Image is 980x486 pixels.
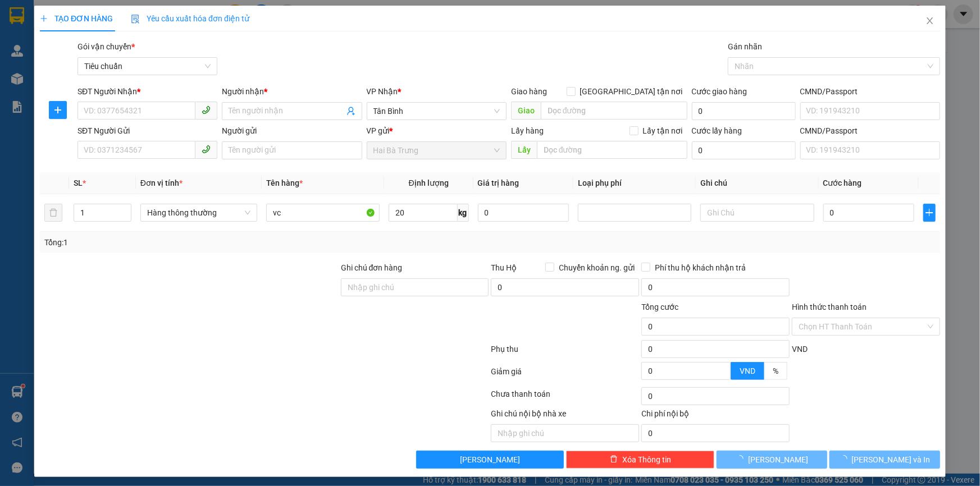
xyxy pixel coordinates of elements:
span: Phí thu hộ khách nhận trả [650,262,750,274]
span: Chuyển khoản ng. gửi [554,262,639,274]
span: % [773,366,778,375]
span: phone [202,106,211,114]
button: [PERSON_NAME] [717,451,827,469]
div: SĐT Người Gửi [78,125,217,137]
span: VP Nhận [367,87,398,96]
span: plus [40,15,48,22]
div: Chi phí nội bộ [641,407,790,424]
span: close [926,16,935,25]
button: deleteXóa Thông tin [566,451,714,469]
span: [PERSON_NAME] [460,453,520,466]
button: plus [923,204,936,222]
span: plus [924,208,935,217]
span: [PERSON_NAME] [748,453,808,466]
span: TẠO ĐƠN HÀNG [40,14,113,23]
input: VD: Bàn, Ghế [266,204,380,222]
div: SĐT Người Nhận [78,85,217,98]
label: Gán nhãn [728,42,762,51]
input: Cước giao hàng [692,102,796,120]
button: delete [44,204,62,222]
span: VND [792,345,808,354]
button: plus [49,101,67,119]
span: Giao [511,102,541,120]
label: Cước lấy hàng [692,126,742,135]
span: Hàng thông thường [147,204,250,221]
input: Cước lấy hàng [692,141,796,159]
span: Yêu cầu xuất hóa đơn điện tử [131,14,249,23]
span: Lấy [511,141,537,159]
span: VND [740,366,755,375]
th: Loại phụ phí [573,172,696,194]
span: user-add [347,107,355,116]
span: Thu Hộ [491,263,517,272]
div: CMND/Passport [800,85,940,98]
div: VP gửi [367,125,507,137]
label: Hình thức thanh toán [792,302,867,311]
span: Tổng cước [641,302,678,311]
div: CMND/Passport [800,125,940,137]
span: [PERSON_NAME] và In [852,453,931,466]
span: Tiêu chuẩn [84,58,211,75]
button: [PERSON_NAME] và In [829,451,940,469]
input: Ghi chú đơn hàng [341,278,489,296]
span: Lấy hàng [511,126,544,135]
div: Chưa thanh toán [490,388,641,407]
div: Giảm giá [490,365,641,385]
input: Dọc đường [537,141,687,159]
span: kg [458,204,469,222]
span: Tên hàng [266,178,303,187]
span: delete [610,455,618,464]
th: Ghi chú [696,172,818,194]
div: Người nhận [222,85,362,98]
label: Cước giao hàng [692,87,747,96]
span: Lấy tận nơi [639,125,687,137]
span: Hai Bà Trưng [373,142,500,159]
span: [GEOGRAPHIC_DATA] tận nơi [576,85,687,98]
input: 0 [478,204,569,222]
div: Phụ thu [490,343,641,363]
input: Dọc đường [541,102,687,120]
span: Cước hàng [823,178,862,187]
span: Giá trị hàng [478,178,519,187]
span: Xóa Thông tin [622,453,671,466]
button: Close [914,6,946,37]
span: Tân Bình [373,103,500,120]
div: Người gửi [222,125,362,137]
span: loading [736,455,748,463]
input: Nhập ghi chú [491,424,639,442]
img: icon [131,15,140,24]
span: Giao hàng [511,87,547,96]
span: phone [202,145,211,154]
span: loading [840,455,852,463]
div: Tổng: 1 [44,236,379,249]
button: [PERSON_NAME] [416,451,564,469]
label: Ghi chú đơn hàng [341,263,403,272]
div: Ghi chú nội bộ nhà xe [491,407,639,424]
span: Gói vận chuyển [78,42,135,51]
input: Ghi Chú [700,204,814,222]
span: Đơn vị tính [140,178,183,187]
span: plus [49,106,66,114]
span: Định lượng [409,178,449,187]
span: SL [74,178,83,187]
